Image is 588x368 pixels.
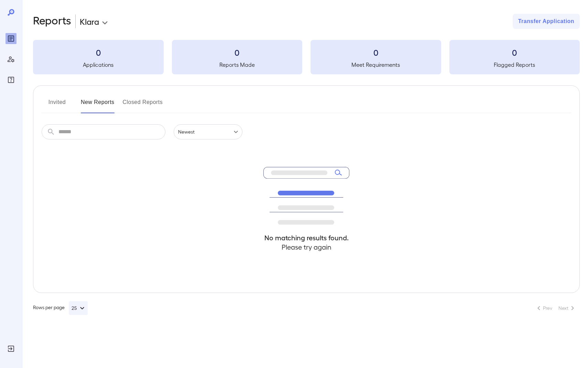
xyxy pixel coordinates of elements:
[80,16,99,27] p: Klara
[33,301,88,315] div: Rows per page
[532,303,580,314] nav: pagination navigation
[81,97,115,113] button: New Reports
[42,97,73,113] button: Invited
[172,61,303,69] h5: Reports Made
[513,14,580,29] button: Transfer Application
[33,40,580,74] summary: 0Applications0Reports Made0Meet Requirements0Flagged Reports
[123,97,163,113] button: Closed Reports
[6,54,17,65] div: Manage Users
[263,242,349,252] h4: Please try again
[33,61,164,69] h5: Applications
[6,33,17,44] div: Reports
[449,61,580,69] h5: Flagged Reports
[311,61,441,69] h5: Meet Requirements
[263,233,349,242] h4: No matching results found.
[172,47,303,58] h3: 0
[33,14,71,29] h2: Reports
[449,47,580,58] h3: 0
[311,47,441,58] h3: 0
[6,343,17,354] div: Log Out
[174,124,242,139] div: Newest
[33,47,164,58] h3: 0
[69,301,88,315] button: 25
[6,74,17,85] div: FAQ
